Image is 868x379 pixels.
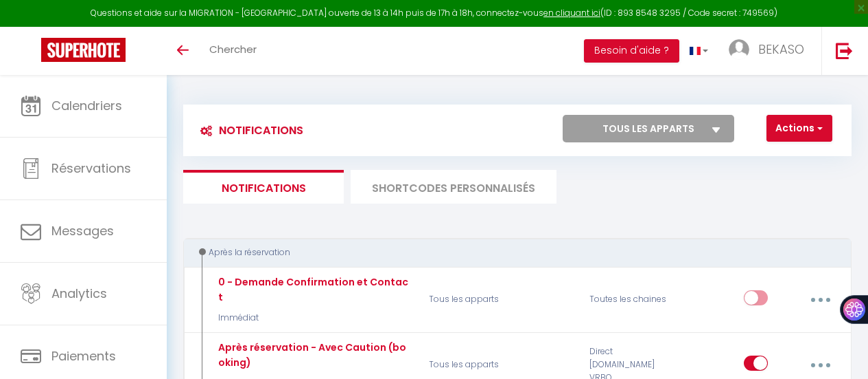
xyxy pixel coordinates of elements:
p: Immédiat [215,312,411,325]
div: Après la réservation [196,246,826,259]
span: Paiements [51,347,116,365]
li: Notifications [183,170,344,204]
button: Actions [766,115,832,142]
a: en cliquant ici [543,7,600,19]
span: Messages [51,222,114,239]
img: Super Booking [41,38,126,62]
img: ... [729,39,749,60]
li: SHORTCODES PERSONNALISÉS [351,170,556,204]
a: ... BEKASO [718,27,821,75]
span: BEKASO [758,41,804,58]
span: Calendriers [51,97,122,114]
a: Chercher [199,27,267,75]
button: Besoin d'aide ? [584,39,679,63]
div: Après réservation - Avec Caution (booking) [215,340,411,370]
span: Analytics [51,285,107,302]
p: Tous les apparts [420,274,580,325]
h3: Notifications [193,115,303,146]
span: Réservations [51,160,131,177]
img: logout [836,42,853,59]
div: Toutes les chaines [580,274,688,325]
div: 0 - Demande Confirmation et Contact [215,274,411,305]
span: Chercher [209,42,257,56]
